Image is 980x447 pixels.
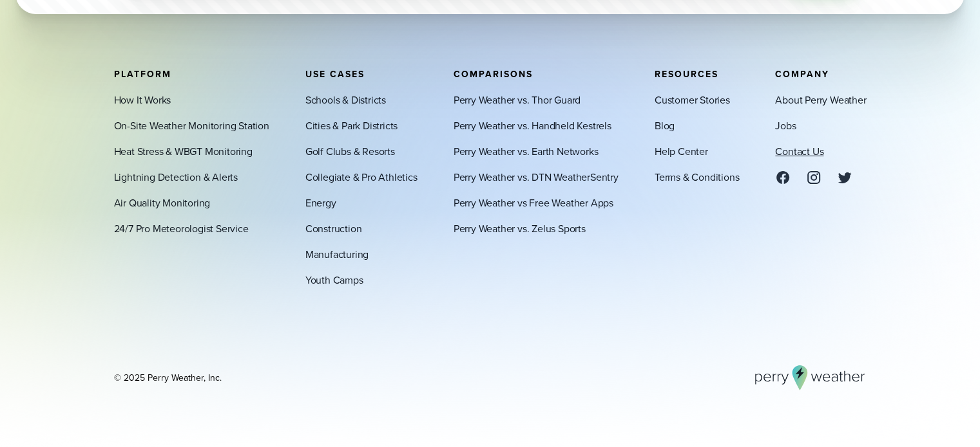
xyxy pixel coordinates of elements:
[775,67,829,80] span: Company
[114,67,171,80] span: Platform
[114,221,249,236] a: 24/7 Pro Meteorologist Service
[114,371,222,384] div: © 2025 Perry Weather, Inc.
[454,143,599,159] a: Perry Weather vs. Earth Networks
[305,272,363,287] a: Youth Camps
[655,169,739,185] a: Terms & Conditions
[775,118,796,133] a: Jobs
[305,195,336,210] a: Energy
[655,118,675,133] a: Blog
[655,143,708,159] a: Help Center
[114,169,238,185] a: Lightning Detection & Alerts
[454,195,613,210] a: Perry Weather vs Free Weather Apps
[305,67,365,80] span: Use Cases
[454,67,533,80] span: Comparisons
[454,221,586,236] a: Perry Weather vs. Zelus Sports
[454,169,619,185] a: Perry Weather vs. DTN WeatherSentry
[775,143,823,159] a: Contact Us
[114,118,269,133] a: On-Site Weather Monitoring Station
[305,246,369,262] a: Manufacturing
[775,92,866,107] a: About Perry Weather
[114,143,253,159] a: Heat Stress & WBGT Monitoring
[114,92,171,107] a: How It Works
[305,92,386,107] a: Schools & Districts
[655,92,730,107] a: Customer Stories
[454,92,581,107] a: Perry Weather vs. Thor Guard
[305,118,398,133] a: Cities & Park Districts
[305,143,395,159] a: Golf Clubs & Resorts
[655,67,718,80] span: Resources
[454,118,611,133] a: Perry Weather vs. Handheld Kestrels
[305,221,362,236] a: Construction
[305,169,418,185] a: Collegiate & Pro Athletics
[114,195,211,210] a: Air Quality Monitoring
